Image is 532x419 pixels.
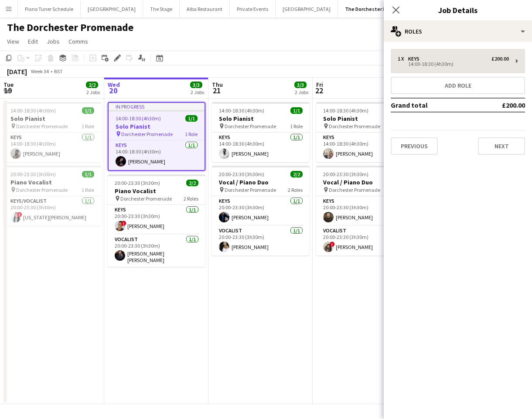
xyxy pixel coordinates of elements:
[491,56,509,62] div: £200.00
[2,85,14,95] span: 19
[43,36,63,47] a: Jobs
[82,123,94,129] span: 1 Role
[225,123,276,129] span: Dorchester Promenade
[338,0,418,17] button: The Dorchester Promenade
[184,195,198,202] span: 2 Roles
[180,0,230,17] button: Alba Restaurant
[185,115,198,122] span: 1/1
[219,107,264,114] span: 14:00-18:30 (4h30m)
[81,0,143,17] button: [GEOGRAPHIC_DATA]
[18,0,81,17] button: Piano Tuner Schedule
[120,195,172,202] span: Dorchester Promenade
[212,178,310,186] h3: Vocal / Piano Duo
[3,196,101,226] app-card-role: Keys/Vocalist1/120:00-23:30 (3h30m)![US_STATE][PERSON_NAME]
[17,212,22,217] span: !
[191,89,204,95] div: 2 Jobs
[329,187,380,193] span: Dorchester Promenade
[295,89,308,95] div: 2 Jobs
[82,171,94,177] span: 1/1
[330,242,335,247] span: !
[47,37,60,45] span: Jobs
[219,171,264,177] span: 20:00-23:30 (3h30m)
[288,187,303,193] span: 2 Roles
[316,166,414,255] app-job-card: 20:00-23:30 (3h30m)2/2Vocal / Piano Duo Dorchester Promenade2 RolesKeys1/120:00-23:30 (3h30m)[PER...
[16,187,68,193] span: Dorchester Promenade
[143,0,180,17] button: The Stage
[316,102,414,162] app-job-card: 14:00-18:30 (4h30m)1/1Solo Pianist Dorchester Promenade1 RoleKeys1/114:00-18:30 (4h30m)[PERSON_NAME]
[109,123,205,130] h3: Solo Pianist
[290,123,303,129] span: 1 Role
[108,81,120,89] span: Wed
[121,221,126,226] span: !
[190,82,202,88] span: 3/3
[10,171,56,177] span: 20:00-23:30 (3h30m)
[384,21,532,42] div: Roles
[109,140,205,170] app-card-role: Keys1/114:00-18:30 (4h30m)[PERSON_NAME]
[16,123,68,129] span: Dorchester Promenade
[3,81,14,89] span: Tue
[108,205,205,235] app-card-role: Keys1/120:00-23:30 (3h30m)![PERSON_NAME]
[109,103,205,110] div: In progress
[316,81,323,89] span: Fri
[7,67,27,76] div: [DATE]
[212,226,310,255] app-card-role: Vocalist1/120:00-23:30 (3h30m)[PERSON_NAME]
[3,166,101,226] app-job-card: 20:00-23:30 (3h30m)1/1Piano Vocalist Dorchester Promenade1 RoleKeys/Vocalist1/120:00-23:30 (3h30m...
[24,36,41,47] a: Edit
[108,187,205,195] h3: Piano Vocalist
[212,102,310,162] app-job-card: 14:00-18:30 (4h30m)1/1Solo Pianist Dorchester Promenade1 RoleKeys1/114:00-18:30 (4h30m)[PERSON_NAME]
[108,102,205,171] app-job-card: In progress14:00-18:30 (4h30m)1/1Solo Pianist Dorchester Promenade1 RoleKeys1/114:00-18:30 (4h30m...
[398,62,509,66] div: 14:00-18:30 (4h30m)
[316,115,414,123] h3: Solo Pianist
[82,107,94,114] span: 1/1
[108,235,205,267] app-card-role: Vocalist1/120:00-23:30 (3h30m)[PERSON_NAME] [PERSON_NAME]
[82,187,94,193] span: 1 Role
[108,174,205,267] app-job-card: 20:00-23:30 (3h30m)2/2Piano Vocalist Dorchester Promenade2 RolesKeys1/120:00-23:30 (3h30m)![PERSO...
[225,187,276,193] span: Dorchester Promenade
[86,89,100,95] div: 2 Jobs
[54,68,63,75] div: BST
[290,171,303,177] span: 2/2
[391,98,473,112] td: Grand total
[316,226,414,255] app-card-role: Vocalist1/120:00-23:30 (3h30m)![PERSON_NAME]
[316,133,414,162] app-card-role: Keys1/114:00-18:30 (4h30m)[PERSON_NAME]
[398,56,408,62] div: 1 x
[186,180,198,186] span: 2/2
[212,166,310,255] app-job-card: 20:00-23:30 (3h30m)2/2Vocal / Piano Duo Dorchester Promenade2 RolesKeys1/120:00-23:30 (3h30m)[PER...
[316,196,414,226] app-card-role: Keys1/120:00-23:30 (3h30m)[PERSON_NAME]
[276,0,338,17] button: [GEOGRAPHIC_DATA]
[116,115,161,122] span: 14:00-18:30 (4h30m)
[478,137,525,155] button: Next
[3,133,101,162] app-card-role: Keys1/114:00-18:30 (4h30m)[PERSON_NAME]
[315,85,323,95] span: 22
[230,0,276,17] button: Private Events
[10,107,56,114] span: 14:00-18:30 (4h30m)
[65,36,92,47] a: Comms
[212,196,310,226] app-card-role: Keys1/120:00-23:30 (3h30m)[PERSON_NAME]
[3,36,23,47] a: View
[323,171,368,177] span: 20:00-23:30 (3h30m)
[473,98,525,112] td: £200.00
[3,102,101,162] app-job-card: 14:00-18:30 (4h30m)1/1Solo Pianist Dorchester Promenade1 RoleKeys1/114:00-18:30 (4h30m)[PERSON_NAME]
[391,137,438,155] button: Previous
[68,37,88,45] span: Comms
[3,115,101,123] h3: Solo Pianist
[323,107,368,114] span: 14:00-18:30 (4h30m)
[211,85,223,95] span: 21
[29,68,51,75] span: Week 34
[212,115,310,123] h3: Solo Pianist
[106,85,120,95] span: 20
[212,133,310,162] app-card-role: Keys1/114:00-18:30 (4h30m)[PERSON_NAME]
[7,21,133,34] h1: The Dorchester Promenade
[316,178,414,186] h3: Vocal / Piano Duo
[384,4,532,16] h3: Job Details
[115,180,160,186] span: 20:00-23:30 (3h30m)
[3,178,101,186] h3: Piano Vocalist
[121,131,173,137] span: Dorchester Promenade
